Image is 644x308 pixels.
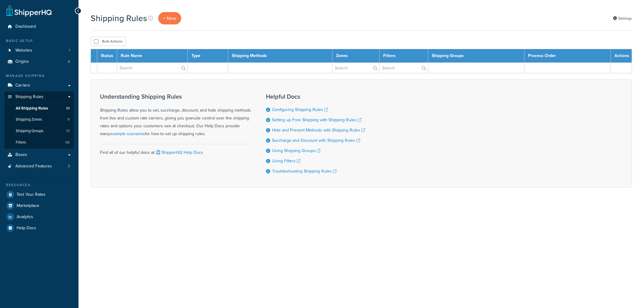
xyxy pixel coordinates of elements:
[17,192,46,197] span: Test Your Rates
[5,161,74,172] li: Advanced Features
[5,80,74,91] a: Carriers
[100,93,251,100] h3: Understanding Shipping Rules
[5,200,74,211] a: Marketplace
[611,49,632,63] th: Actions
[66,129,70,134] span: 72
[17,214,33,220] span: Analytics
[428,49,524,63] th: Shipping Groups
[5,103,74,114] a: All Shipping Rules 91
[69,48,70,53] span: 1
[272,117,361,123] a: Setting up Free Shipping with Shipping Rules
[15,94,43,100] span: Shipping Rules
[67,117,70,122] span: 11
[379,49,428,63] th: Filters
[5,125,74,137] a: Shipping Groups 72
[5,56,74,67] li: Origins
[266,93,365,100] h3: Helpful Docs
[272,168,337,174] a: Troubleshooting Shipping Rules
[6,5,52,17] a: ShipperHQ Home
[188,49,228,63] th: Type
[380,63,428,73] input: Search
[272,106,328,113] a: Configuring Shipping Rules
[15,24,36,29] span: Dashboard
[158,12,181,24] a: + New
[16,117,42,122] span: Shipping Zones
[5,149,74,160] a: Boxes
[16,140,26,145] span: Filters
[68,164,70,169] span: 3
[5,125,74,137] li: Shipping Groups
[5,56,74,67] a: Origins 8
[100,144,251,157] div: Find all of our helpful docs at:
[16,129,43,134] span: Shipping Groups
[5,223,74,233] a: Help Docs
[272,158,300,164] a: Using Filters
[15,164,52,169] span: Advanced Features
[16,106,48,111] span: All Shipping Rules
[15,48,32,53] span: Websites
[5,38,74,43] div: Basic Setup
[5,114,74,125] li: Shipping Zones
[5,73,74,78] div: Manage Shipping
[5,21,74,32] a: Dashboard
[524,49,611,63] th: Process Order
[332,63,379,73] input: Search
[68,59,70,64] span: 8
[5,91,74,149] li: Shipping Rules
[17,226,36,231] span: Help Docs
[5,161,74,172] a: Advanced Features 3
[272,137,360,144] a: Surcharge and Discount with Shipping Rules
[100,93,251,138] div: Shipping Rules allow you to set, surcharge, discount, and hide shipping methods from live and cus...
[66,140,70,145] span: 65
[110,131,145,137] a: example scenarios
[15,59,29,64] span: Origins
[117,49,188,63] th: Rule Name
[5,103,74,114] li: All Shipping Rules
[5,183,74,188] div: Resources
[15,152,27,157] span: Boxes
[5,189,74,200] a: Test Your Rates
[613,14,632,23] a: Settings
[117,63,187,73] input: Search
[163,15,176,22] span: + New
[155,149,203,156] a: ShipperHQ Help Docs
[91,37,126,46] button: Bulk Actions
[272,127,365,133] a: Hide and Prevent Methods with Shipping Rules
[5,137,74,148] a: Filters 65
[5,114,74,125] a: Shipping Zones 11
[66,106,70,111] span: 91
[5,137,74,148] li: Filters
[97,49,117,63] th: Status
[5,91,74,103] a: Shipping Rules
[17,203,39,208] span: Marketplace
[15,83,30,88] span: Carriers
[5,45,74,56] a: Websites 1
[91,12,147,24] h1: Shipping Rules
[272,148,320,154] a: Using Shipping Groups
[228,49,332,63] th: Shipping Methods
[5,45,74,56] li: Websites
[332,49,379,63] th: Zones
[5,211,74,222] a: Analytics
